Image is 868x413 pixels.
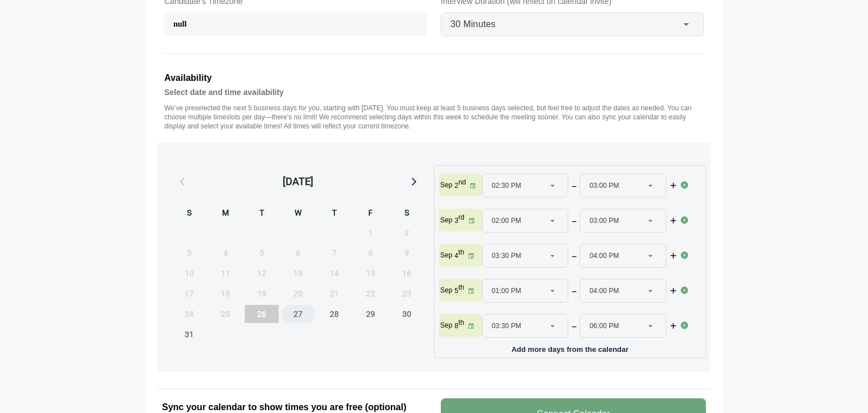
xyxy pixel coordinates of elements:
span: Tuesday, August 5, 2025 [245,244,279,262]
h4: Select date and time availability [164,85,704,99]
span: Saturday, August 2, 2025 [390,223,424,242]
span: Tuesday, August 12, 2025 [245,264,279,282]
p: Add more days from the calendar [439,341,701,353]
span: 02:00 PM [492,209,521,232]
strong: 8 [454,322,458,330]
span: Monday, August 4, 2025 [209,244,242,262]
sup: th [458,248,464,256]
span: 03:30 PM [492,315,521,337]
p: Sep [440,286,452,295]
strong: 4 [454,252,458,260]
span: Saturday, August 16, 2025 [390,264,424,282]
span: 04:00 PM [589,244,619,267]
h3: Availability [164,71,704,85]
span: Sunday, August 31, 2025 [172,325,206,343]
span: Thursday, August 28, 2025 [317,305,351,323]
span: Saturday, August 9, 2025 [390,244,424,262]
div: F [354,206,388,221]
sup: th [458,319,464,326]
div: S [390,206,424,221]
span: Saturday, August 23, 2025 [390,285,424,303]
span: 03:30 PM [492,244,521,267]
sup: th [458,283,464,291]
span: 01:00 PM [492,279,521,302]
strong: 3 [454,217,458,225]
span: Sunday, August 17, 2025 [172,285,206,303]
span: Monday, August 25, 2025 [209,305,242,323]
strong: 5 [454,287,458,295]
span: 06:00 PM [589,315,619,337]
span: Thursday, August 7, 2025 [317,244,351,262]
span: 02:30 PM [492,174,521,197]
span: 03:00 PM [589,209,619,232]
strong: 2 [454,182,458,190]
span: Thursday, August 21, 2025 [317,285,351,303]
span: Sunday, August 10, 2025 [172,264,206,282]
p: Sep [440,216,452,225]
span: Thursday, August 14, 2025 [317,264,351,282]
span: Friday, August 29, 2025 [354,305,388,323]
span: Friday, August 1, 2025 [354,223,388,242]
div: T [245,206,279,221]
span: Monday, August 11, 2025 [209,264,242,282]
span: Wednesday, August 13, 2025 [281,264,315,282]
p: Sep [440,180,452,190]
div: T [317,206,351,221]
span: Monday, August 18, 2025 [209,285,242,303]
sup: rd [458,213,465,221]
span: 04:00 PM [589,279,619,302]
p: Sep [440,321,452,330]
div: [DATE] [283,174,313,190]
p: We’ve preselected the next 5 business days for you, starting with [DATE]. You must keep at least ... [164,104,704,131]
span: 30 Minutes [450,17,496,32]
div: M [209,206,242,221]
span: Tuesday, August 19, 2025 [245,285,279,303]
span: Friday, August 22, 2025 [354,285,388,303]
span: Sunday, August 3, 2025 [172,244,206,262]
span: Sunday, August 24, 2025 [172,305,206,323]
span: Saturday, August 30, 2025 [390,305,424,323]
span: Friday, August 15, 2025 [354,264,388,282]
p: Sep [440,251,452,260]
span: Wednesday, August 27, 2025 [281,305,315,323]
span: Wednesday, August 20, 2025 [281,285,315,303]
div: W [281,206,315,221]
span: 03:00 PM [589,174,619,197]
span: Friday, August 8, 2025 [354,244,388,262]
span: Wednesday, August 6, 2025 [281,244,315,262]
sup: nd [458,178,466,186]
span: Tuesday, August 26, 2025 [245,305,279,323]
div: S [172,206,206,221]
